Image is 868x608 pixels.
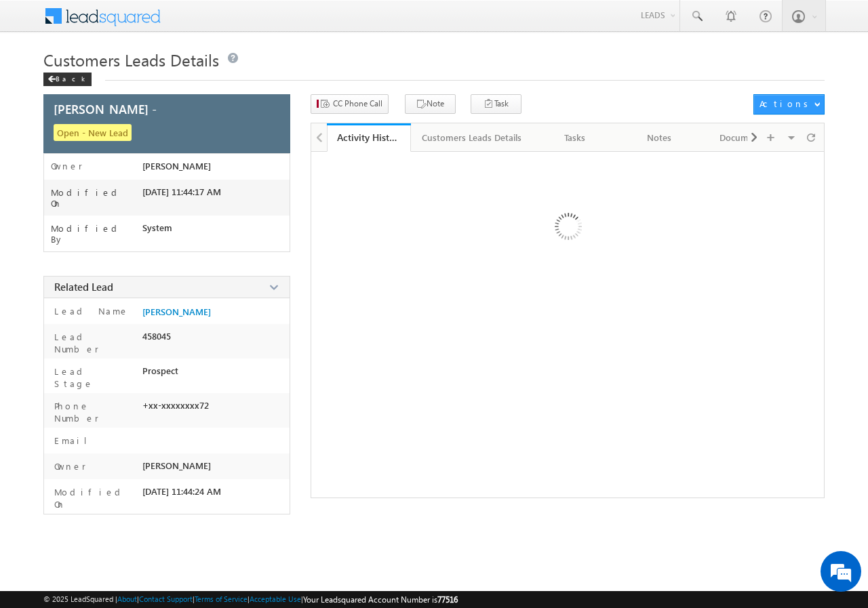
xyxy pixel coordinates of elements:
[43,73,92,86] div: Back
[411,123,534,152] a: Customers Leads Details
[327,123,411,150] li: Activity History
[54,103,157,115] span: [PERSON_NAME] -
[759,98,813,110] div: Actions
[629,129,690,146] div: Notes
[142,400,209,411] span: +xx-xxxxxxxx72
[337,131,401,144] div: Activity History
[702,123,786,152] a: Documents
[311,94,389,114] button: CC Phone Call
[43,49,219,70] span: Customers Leads Details
[303,594,458,605] span: Your Leadsquared Account Number is
[497,159,637,299] img: Loading ...
[437,594,458,605] span: 77516
[327,123,411,152] a: Activity History
[534,123,618,152] a: Tasks
[753,94,825,115] button: Actions
[51,460,86,472] label: Owner
[139,594,193,603] a: Contact Support
[142,161,211,171] span: [PERSON_NAME]
[51,400,136,424] label: Phone Number
[51,161,83,171] label: Owner
[117,594,137,603] a: About
[471,94,521,114] button: Task
[54,124,132,141] span: Open - New Lead
[713,129,774,146] div: Documents
[51,486,136,510] label: Modified On
[43,593,458,606] span: © 2025 LeadSquared | | | | |
[333,98,382,110] span: CC Phone Call
[51,434,98,447] label: Email
[142,486,221,497] span: [DATE] 11:44:24 AM
[51,305,129,317] label: Lead Name
[142,460,211,471] span: [PERSON_NAME]
[195,594,248,603] a: Terms of Service
[142,222,172,233] span: System
[51,331,136,355] label: Lead Number
[405,94,456,114] button: Note
[54,280,113,293] span: Related Lead
[51,223,142,245] label: Modified By
[51,365,136,390] label: Lead Stage
[618,123,702,152] a: Notes
[142,306,211,317] a: [PERSON_NAME]
[422,129,521,146] div: Customers Leads Details
[142,186,221,197] span: [DATE] 11:44:17 AM
[51,187,142,209] label: Modified On
[545,129,606,146] div: Tasks
[142,365,178,376] span: Prospect
[142,331,171,342] span: 458045
[250,594,301,603] a: Acceptable Use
